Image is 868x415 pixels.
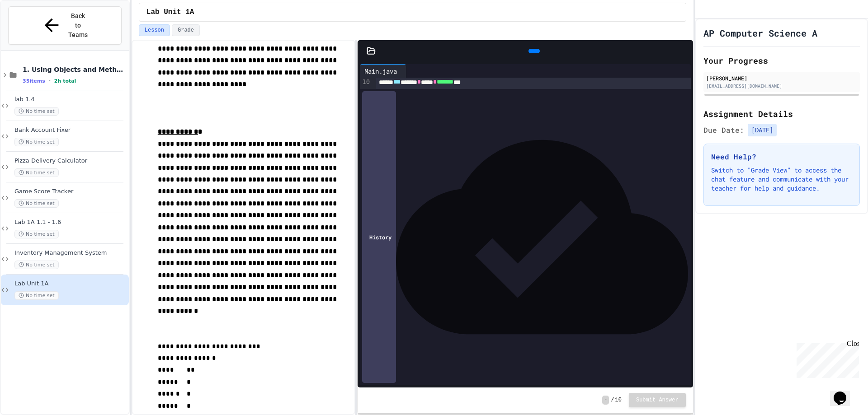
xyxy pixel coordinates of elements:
span: No time set [14,168,59,177]
span: • [49,77,51,84]
span: 2h total [54,78,76,84]
button: Lesson [139,24,170,36]
span: lab 1.4 [14,96,127,103]
p: Switch to "Grade View" to access the chat feature and communicate with your teacher for help and ... [711,166,852,193]
div: Chat with us now!Close [4,4,62,57]
h3: Need Help? [711,151,852,162]
span: No time set [14,107,59,116]
span: No time set [14,291,59,300]
div: History [362,91,396,383]
span: Back to Teams [67,11,89,40]
div: 11 [360,87,371,96]
span: No time set [14,261,59,269]
span: 1. Using Objects and Methods [23,65,127,74]
span: - [602,396,609,405]
span: / [611,396,614,404]
span: Lab Unit 1A [14,280,127,288]
span: Bank Account Fixer [14,126,127,134]
h2: Assignment Details [703,107,860,120]
button: Submit Answer [629,393,686,407]
span: 10 [615,396,622,404]
span: Pizza Delivery Calculator [14,157,127,165]
span: Inventory Management System [14,249,127,257]
span: [DATE] [748,124,777,136]
div: [PERSON_NAME] [706,74,857,82]
span: No time set [14,199,59,208]
span: Submit Answer [636,396,679,404]
div: [EMAIL_ADDRESS][DOMAIN_NAME] [706,83,857,89]
span: 35 items [23,78,45,84]
span: No time set [14,138,59,146]
iframe: chat widget [830,379,859,406]
button: Grade [172,24,200,36]
span: No time set [14,230,59,238]
div: Main.java [360,64,406,78]
div: 10 [360,78,371,87]
span: Lab Unit 1A [146,7,194,18]
span: Due Date: [703,125,744,135]
div: Main.java [360,66,401,76]
iframe: chat widget [793,340,859,378]
h1: AP Computer Science A [703,27,817,39]
span: Game Score Tracker [14,188,127,196]
h2: Your Progress [703,54,860,67]
button: Back to Teams [8,6,122,45]
span: Lab 1A 1.1 - 1.6 [14,219,127,226]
